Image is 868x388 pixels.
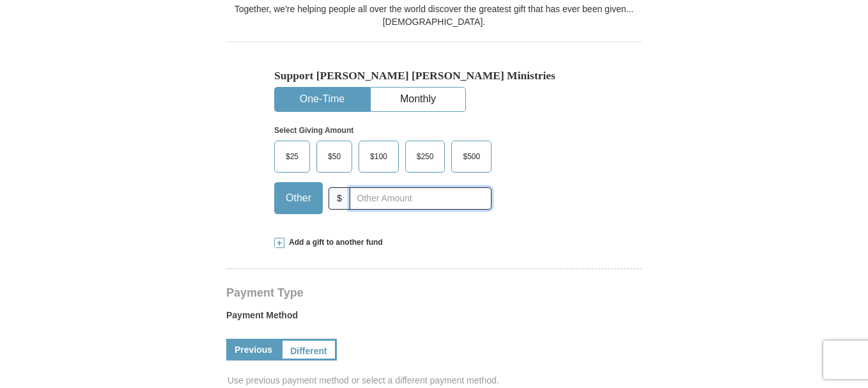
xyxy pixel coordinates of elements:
[456,147,486,166] span: $500
[279,147,305,166] span: $25
[281,339,337,361] a: Different
[410,147,440,166] span: $250
[284,237,383,248] span: Add a gift to another fund
[274,126,353,135] strong: Select Giving Amount
[226,288,642,298] h4: Payment Type
[329,187,350,210] span: $
[274,69,594,82] h5: Support [PERSON_NAME] [PERSON_NAME] Ministries
[350,187,492,210] input: Other Amount
[279,189,318,208] span: Other
[226,339,281,361] a: Previous
[371,88,465,111] button: Monthly
[228,374,643,387] span: Use previous payment method or select a different payment method.
[226,309,642,328] label: Payment Method
[322,147,347,166] span: $50
[275,88,369,111] button: One-Time
[226,3,642,28] div: Together, we're helping people all over the world discover the greatest gift that has ever been g...
[364,147,394,166] span: $100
